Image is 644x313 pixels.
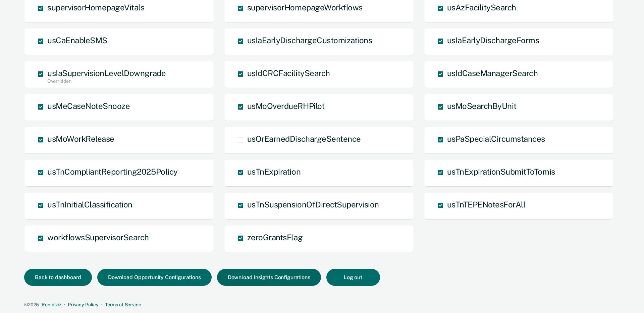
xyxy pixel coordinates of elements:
[247,167,301,176] span: usTnExpiration
[24,302,617,308] div: · ·
[68,302,99,307] a: Privacy Policy
[247,200,379,209] span: usTnSuspensionOfDirectSupervision
[447,200,526,209] span: usTnTEPENotesForAll
[447,3,516,12] span: usAzFacilitySearch
[24,302,39,307] span: © 2025
[447,167,555,176] span: usTnExpirationSubmitToTomis
[247,36,372,45] span: usIaEarlyDischargeCustomizations
[447,101,517,111] span: usMoSearchByUnit
[47,233,149,242] span: workflowsSupervisorSearch
[47,134,114,143] span: usMoWorkRelease
[42,302,61,307] a: Recidiviz
[105,302,141,307] a: Terms of Service
[217,269,321,286] button: Download Insights Configurations
[247,101,324,111] span: usMoOverdueRHPilot
[447,68,538,78] span: usIdCaseManagerSearch
[24,269,92,286] button: Back to dashboard
[247,233,303,242] span: zeroGrantsFlag
[47,68,166,78] span: usIaSupervisionLevelDowngrade
[247,68,330,78] span: usIdCRCFacilitySearch
[447,134,545,143] span: usPaSpecialCircumstances
[447,36,539,45] span: usIaEarlyDischargeForms
[47,167,178,176] span: usTnCompliantReporting2025Policy
[247,3,363,12] span: supervisorHomepageWorkflows
[47,101,130,111] span: usMeCaseNoteSnooze
[247,134,361,143] span: usOrEarnedDischargeSentence
[97,269,211,286] button: Download Opportunity Configurations
[47,36,107,45] span: usCaEnableSMS
[24,275,97,280] a: Back to dashboard
[47,200,132,209] span: usTnInitialClassification
[47,3,144,12] span: supervisorHomepageVitals
[326,269,380,286] button: Log out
